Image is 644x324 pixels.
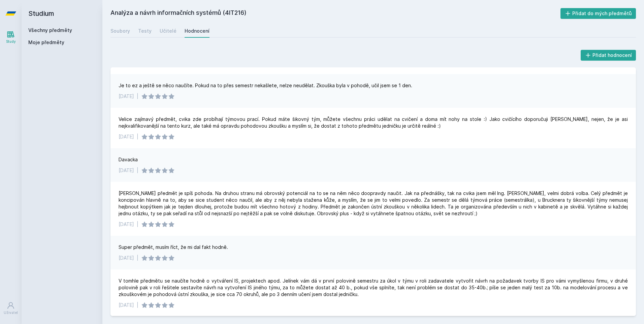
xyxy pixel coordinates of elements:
div: Study [6,39,16,44]
a: Učitelé [160,24,176,38]
a: Testy [138,24,152,38]
button: Přidat do mých předmětů [560,8,636,19]
div: Soubory [110,28,130,34]
div: [DATE] [119,255,134,261]
div: Uživatel [4,310,18,315]
div: Hodnocení [185,28,210,34]
a: Study [1,27,20,47]
div: Davacka [119,156,138,163]
div: [DATE] [119,167,134,174]
div: | [137,93,138,100]
span: Moje předměty [28,39,64,46]
a: Uživatel [1,298,20,319]
div: | [137,302,138,309]
div: [DATE] [119,302,134,309]
h2: Analýza a návrh informačních systémů (4IT216) [110,8,560,19]
div: V tomhle předmětu se naučíte hodně o vytváření IS, projektech apod. Jelínek vám dá v první polovi... [119,278,628,298]
div: | [137,221,138,228]
div: Testy [138,28,152,34]
a: Soubory [110,24,130,38]
div: Velice zajímavý předmět, cvika zde probíhají týmovou prací. Pokud máte šikovný tým, můžete všechn... [119,116,628,129]
div: [DATE] [119,93,134,100]
div: | [137,167,138,174]
div: | [137,255,138,261]
button: Přidat hodnocení [581,50,636,61]
div: Super předmět, musím říct, že mi dal fakt hodně. [119,244,228,251]
a: Hodnocení [185,24,210,38]
div: [DATE] [119,133,134,140]
div: Učitelé [160,28,176,34]
div: [PERSON_NAME] předmět je spíš pohoda. Na druhou stranu má obrovský potenciál na to se na něm něco... [119,190,628,217]
div: | [137,133,138,140]
div: Je to ez a ještě se něco naučíte. Pokud na to přes semestr nekašlete, nelze neudělat. Zkouška byl... [119,82,412,89]
a: Všechny předměty [28,27,72,33]
div: [DATE] [119,221,134,228]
